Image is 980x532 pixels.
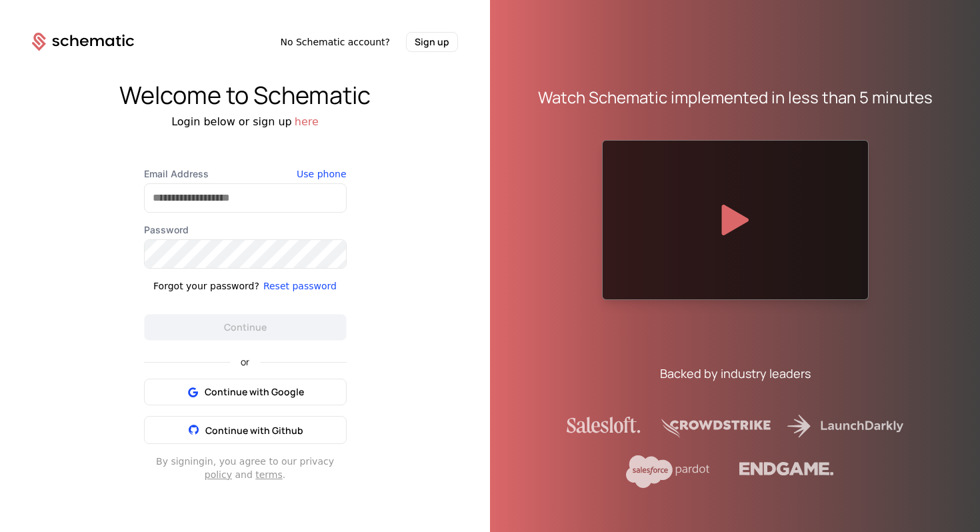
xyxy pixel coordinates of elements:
button: Sign up [406,32,458,52]
button: Continue [144,314,347,341]
span: Continue with Github [205,424,303,437]
div: Forgot your password? [153,279,259,293]
span: No Schematic account? [280,35,390,49]
button: Continue with Google [144,379,347,405]
label: Email Address [144,167,347,181]
button: Continue with Github [144,416,347,444]
div: Watch Schematic implemented in less than 5 minutes [538,87,933,108]
div: Backed by industry leaders [660,364,811,383]
span: or [230,357,260,367]
div: By signing in , you agree to our privacy and . [144,455,347,481]
button: Use phone [297,167,346,181]
label: Password [144,223,347,237]
a: terms [255,469,283,480]
button: here [295,114,319,130]
span: Continue with Google [205,385,304,399]
a: policy [205,469,232,480]
button: Reset password [263,279,337,293]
